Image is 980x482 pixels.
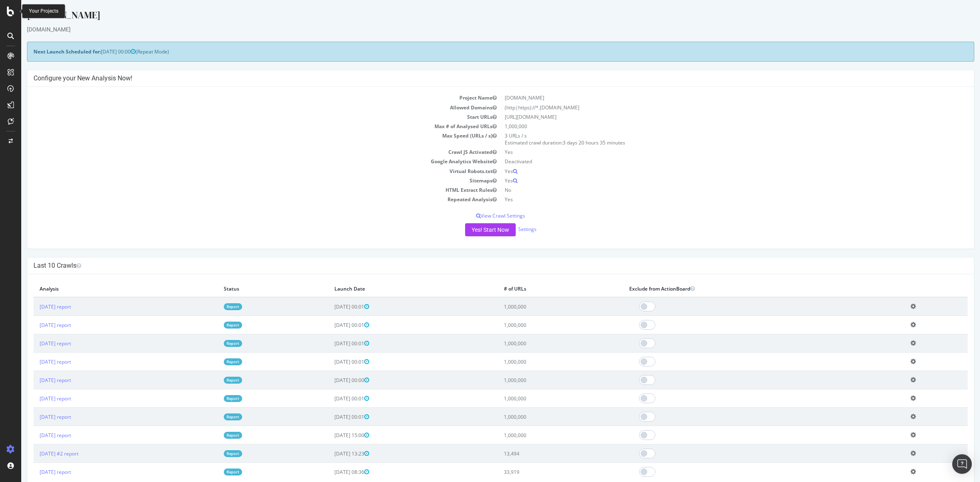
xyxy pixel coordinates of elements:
[479,103,947,112] td: (http|https)://*.[DOMAIN_NAME]
[307,280,477,297] th: Launch Date
[18,395,50,402] a: [DATE] report
[477,334,602,353] td: 1,000,000
[203,322,221,329] a: Report
[203,358,221,365] a: Report
[497,226,515,233] a: Settings
[18,340,50,347] a: [DATE] report
[313,450,348,457] span: [DATE] 13:23
[12,280,196,297] th: Analysis
[477,426,602,444] td: 1,000,000
[602,280,883,297] th: Exclude from ActionBoard
[12,167,479,176] td: Virtual Robots.txt
[196,280,307,297] th: Status
[12,185,479,195] td: HTML Extract Rules
[18,432,50,439] a: [DATE] report
[477,371,602,389] td: 1,000,000
[477,408,602,426] td: 1,000,000
[479,157,947,166] td: Deactivated
[18,322,50,329] a: [DATE] report
[12,157,479,166] td: Google Analytics Website
[477,389,602,408] td: 1,000,000
[203,340,221,347] a: Report
[6,8,953,25] div: [DOMAIN_NAME]
[12,262,947,270] h4: Last 10 Crawls
[18,469,50,475] a: [DATE] report
[477,280,602,297] th: # of URLs
[203,413,221,420] a: Report
[203,303,221,310] a: Report
[479,167,947,176] td: Yes
[313,322,348,329] span: [DATE] 00:01
[444,223,494,236] button: Yes! Start Now
[12,176,479,185] td: Sitemaps
[12,147,479,157] td: Crawl JS Activated
[479,93,947,102] td: [DOMAIN_NAME]
[18,413,50,420] a: [DATE] report
[203,432,221,439] a: Report
[313,358,348,365] span: [DATE] 00:01
[80,48,114,55] span: [DATE] 00:00
[479,112,947,122] td: [URL][DOMAIN_NAME]
[6,25,953,33] div: [DOMAIN_NAME]
[313,432,348,439] span: [DATE] 15:00
[313,377,348,384] span: [DATE] 00:00
[203,450,221,457] a: Report
[313,413,348,420] span: [DATE] 00:01
[12,93,479,102] td: Project Name
[479,195,947,204] td: Yes
[6,42,953,62] div: (Repeat Mode)
[18,358,50,365] a: [DATE] report
[479,131,947,147] td: 3 URLs / s Estimated crawl duration:
[477,444,602,463] td: 13,494
[313,395,348,402] span: [DATE] 00:01
[12,131,479,147] td: Max Speed (URLs / s)
[12,112,479,122] td: Start URLs
[313,469,348,475] span: [DATE] 08:36
[203,469,221,475] a: Report
[541,139,604,146] span: 3 days 20 hours 35 minutes
[12,103,479,112] td: Allowed Domains
[952,454,972,474] div: Open Intercom Messenger
[313,340,348,347] span: [DATE] 00:01
[12,195,479,204] td: Repeated Analysis
[479,122,947,131] td: 1,000,000
[12,212,947,219] p: View Crawl Settings
[479,185,947,195] td: No
[18,450,57,457] a: [DATE] #2 report
[313,303,348,310] span: [DATE] 00:01
[29,8,58,15] div: Your Projects
[12,122,479,131] td: Max # of Analysed URLs
[479,176,947,185] td: Yes
[18,303,50,310] a: [DATE] report
[477,353,602,371] td: 1,000,000
[203,377,221,384] a: Report
[479,147,947,157] td: Yes
[18,377,50,384] a: [DATE] report
[12,48,80,55] strong: Next Launch Scheduled for:
[477,297,602,316] td: 1,000,000
[477,316,602,334] td: 1,000,000
[477,463,602,481] td: 33,919
[12,74,947,82] h4: Configure your New Analysis Now!
[203,395,221,402] a: Report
